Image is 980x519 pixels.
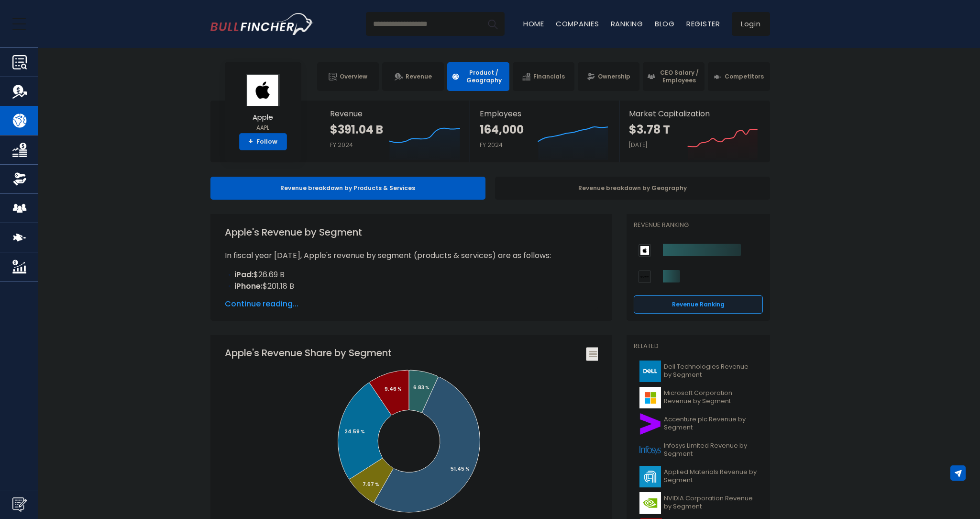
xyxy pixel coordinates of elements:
strong: $3.78 T [629,122,670,137]
img: Ownership [12,172,27,186]
a: +Follow [239,133,287,150]
a: Revenue [382,62,444,91]
a: Blog [655,19,675,29]
span: Competitors [725,73,764,80]
li: $201.18 B [225,281,598,292]
a: Accenture plc Revenue by Segment [634,411,763,437]
a: Overview [317,62,379,91]
a: CEO Salary / Employees [643,62,705,91]
img: NVDA logo [639,492,661,514]
a: Financials [513,62,574,91]
a: Ownership [578,62,639,91]
strong: + [248,137,253,146]
b: iPad: [234,269,253,280]
p: Revenue Ranking [634,221,763,229]
img: Sony Group Corporation competitors logo [639,271,651,283]
span: Applied Materials Revenue by Segment [664,468,757,485]
a: Revenue Ranking [634,295,763,314]
a: Ranking [611,19,643,29]
tspan: 7.67 % [363,481,379,488]
span: Financials [533,73,565,80]
tspan: 6.83 % [413,384,429,391]
a: Market Capitalization $3.78 T [DATE] [619,101,769,162]
a: Go to homepage [210,13,313,35]
tspan: 51.45 % [451,465,470,473]
a: Product / Geography [447,62,509,91]
img: ACN logo [639,413,661,435]
a: Employees 164,000 FY 2024 [470,101,619,162]
span: Dell Technologies Revenue by Segment [664,363,757,379]
small: [DATE] [629,141,647,149]
span: CEO Salary / Employees [658,69,700,84]
img: AMAT logo [639,466,661,487]
a: Microsoft Corporation Revenue by Segment [634,384,763,411]
a: Dell Technologies Revenue by Segment [634,358,763,384]
tspan: Apple's Revenue Share by Segment [225,346,392,360]
b: iPhone: [234,281,263,292]
img: DELL logo [639,361,661,382]
a: Infosys Limited Revenue by Segment [634,437,763,463]
a: Apple AAPL [246,74,280,134]
span: Revenue [406,73,432,80]
span: Revenue [330,109,461,118]
div: Revenue breakdown by Geography [495,177,770,200]
small: FY 2024 [480,141,503,149]
tspan: 24.59 % [344,428,365,435]
button: Search [481,12,505,36]
span: Accenture plc Revenue by Segment [664,416,757,432]
img: INFY logo [639,440,661,461]
p: Related [634,342,763,350]
li: $26.69 B [225,269,598,281]
small: AAPL [246,124,280,132]
img: Apple competitors logo [639,244,651,257]
a: Companies [556,19,599,29]
span: Infosys Limited Revenue by Segment [664,442,757,458]
p: In fiscal year [DATE], Apple's revenue by segment (products & services) are as follows: [225,250,598,261]
a: Login [732,12,770,36]
img: MSFT logo [639,387,661,408]
strong: 164,000 [480,122,524,137]
span: Apple [246,113,280,122]
a: Register [686,19,720,29]
span: Overview [340,73,367,80]
h1: Apple's Revenue by Segment [225,225,598,239]
span: Continue reading... [225,298,598,310]
tspan: 9.46 % [385,385,402,393]
img: Bullfincher logo [210,13,314,35]
span: Market Capitalization [629,109,759,118]
span: Microsoft Corporation Revenue by Segment [664,389,757,406]
a: Home [523,19,544,29]
span: NVIDIA Corporation Revenue by Segment [664,495,757,511]
a: Competitors [708,62,770,91]
strong: $391.04 B [330,122,383,137]
div: Revenue breakdown by Products & Services [210,177,485,200]
a: Revenue $391.04 B FY 2024 [320,101,470,162]
span: Product / Geography [462,69,505,84]
span: Ownership [598,73,630,80]
span: Employees [480,109,609,118]
a: Applied Materials Revenue by Segment [634,463,763,490]
small: FY 2024 [330,141,353,149]
a: NVIDIA Corporation Revenue by Segment [634,490,763,516]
